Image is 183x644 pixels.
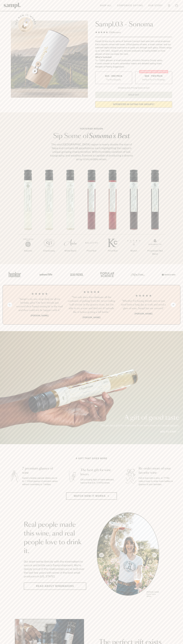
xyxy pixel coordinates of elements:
a: Our Story [147,3,164,8]
li: 7 / 7 [144,170,166,264]
p: Merlot [123,249,144,252]
p: [PERSON_NAME] Sutro, Sutro Wines [147,591,159,597]
img: Artboard_4_28b4d326-c26e-48f9-9c80-911f17d6414e_x450.png [99,269,115,280]
li: 7x - 100ml glasses of small production, premium Sonoma County wines [95,59,172,62]
small: Try the Capsule [106,78,121,81]
li: 5 / 7 [102,170,123,261]
img: Artboard_3_0b291449-6e8c-4d07-b2c2-3f3601a19cd1_x450.png [130,269,145,280]
b: [PERSON_NAME] [134,312,152,315]
ul: carousel [97,512,159,598]
li: 1 / 7 [17,170,39,261]
p: Our team works directly with the winemakers to source and bottle each Sampl shipment. We’re deepl... [24,560,86,578]
p: White Blend [60,249,81,252]
p: Chardonnay [39,249,60,252]
p: Albarino [17,249,39,252]
div: Christmas SALE! Save 20% [139,70,168,73]
li: 3 / 7 [60,170,81,261]
h3: Re-order more of your favorite wine [139,466,175,475]
button: Watch how it works [66,492,117,500]
li: A smart coaster to access winemaker videos and detailed tasting notes. [95,62,172,65]
p: Fall in love with a wine, or 7? We make it easy to order more bottles or glasses of your favorites. [139,477,175,486]
img: Artboard_7_5b34974b-f019-449e-91fb-745f8d0877ee_x450.png [160,269,176,280]
p: The perfect gift for everyone from wine lovers to casual sippers. [100,424,179,427]
a: Corporate Gifting [116,3,144,8]
b: [PERSON_NAME] [83,316,100,319]
img: Sampl logo [4,3,21,8]
a: Shop All [99,3,113,8]
button: Next slide [171,303,176,307]
h2: Sip Some of [49,133,134,139]
li: 1 / 4 [16,290,63,319]
span: $55 - One Pack [105,75,122,78]
li: 2 / 4 [68,290,115,319]
li: 4 / 7 [81,170,102,261]
p: The vast [GEOGRAPHIC_DATA] region is nearly double the size of Napa and contains 18 appellations,... [49,143,134,161]
em: Sonoma's Best [89,133,130,139]
span: $88 - Two Pack [145,75,163,78]
h3: “Whether I'm having friends over or just tired from a long day at work and need a glass of wine, ... [120,299,167,310]
li: Christmas Sale Pricing Shown In Cart [117,87,151,89]
span: Reviews [113,31,121,34]
p: Pinot Noir [81,249,102,252]
p: Featured Region [49,127,134,130]
a: interested in gifting for groups? [95,101,172,108]
p: A gift of good taste [100,415,179,421]
li: 2 / 7 [39,170,60,261]
h1: Sampl.03 - Sonoma [95,21,172,28]
div: Sampl.03 lets you try some of Sonoma County's best wine from small producers. Each capsule comes ... [95,40,172,56]
a: Add to cart [160,430,179,434]
li: 6 / 7 [123,170,144,261]
h2: Real people made this wine, and real people love to drink it. [24,521,86,555]
div: 136Reviews [95,31,121,34]
img: Artboard_6_04f9a106-072f-468a-bdd7-f11783b05722_x450.png [38,269,53,280]
strong: What’s Included: [95,56,112,58]
h3: 7 premium glasses of wine [22,466,58,475]
div: slide 1 [97,512,159,598]
p: Gift a tasting flight of hand-selected, hard-to-find [US_STATE] wines. [80,478,116,484]
li: 3 / 4 [120,290,167,319]
h3: “Sampl is my one-stop shop for all my birthday gifts! Our best friends just received their Sampl ... [16,297,63,312]
p: Proprietary Red Blend [144,249,166,256]
b: [PERSON_NAME] [31,314,49,317]
button: See how it works [18,17,33,32]
img: Artboard_1_c8cd28af-0030-4af1-819c-248e302c7f06_x450.png [7,269,23,280]
h3: “Not only does this eliminate all the confusion of picking from the never ending wall of wine in ... [68,295,115,314]
li: Recipes & Pairing Suggestions [95,65,172,68]
p: Pinot Noir [102,249,123,252]
img: Artboard_5_7fdae55a-36fd-43f7-8bfd-f74a06a2878e_x450.png [68,269,84,280]
a: Read about Winemakers [24,583,86,590]
h2: A gift that gives more [76,457,107,460]
button: Previous slide [7,303,12,307]
small: Perfect For 2-4 Tastings [142,78,165,81]
button: Sold Out [95,92,172,98]
p: Sampl's tasting capsule allows you to try 7 100ml glasses of premium wines without committing to ... [22,477,58,486]
img: Sampl.03 - Sonoma [11,21,88,98]
span: 136 [109,31,113,34]
h3: The best gift for wine lovers [80,468,116,477]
